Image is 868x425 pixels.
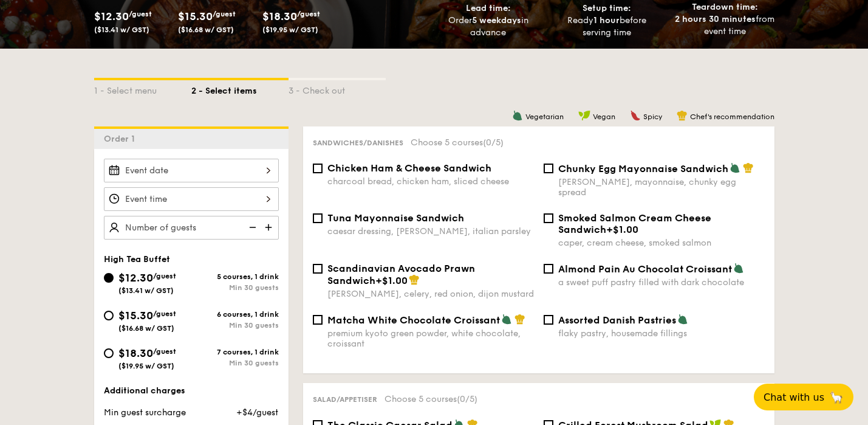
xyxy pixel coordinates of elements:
[327,226,534,237] div: caesar dressing, [PERSON_NAME], italian parsley
[384,394,477,404] span: Choose 5 courses
[104,311,114,320] input: $15.30/guest($16.68 w/ GST)6 courses, 1 drinkMin 30 guests
[104,407,186,418] span: Min guest surcharge
[262,26,318,34] span: ($19.95 w/ GST)
[313,139,403,147] span: Sandwiches/Danishes
[191,272,279,281] div: 5 courses, 1 drink
[578,110,590,121] img: icon-vegan.f8ff3823.svg
[677,314,688,325] img: icon-vegetarian.fe4039eb.svg
[327,162,491,174] span: Chicken Ham & Cheese Sandwich
[733,263,744,274] img: icon-vegetarian.fe4039eb.svg
[261,216,279,239] img: icon-add.58712e84.svg
[242,216,261,239] img: icon-reduce.1d2dbef1.svg
[104,385,279,397] div: Additional charges
[178,10,213,23] span: $15.30
[327,176,534,187] div: charcoal bread, chicken ham, sliced cheese
[191,310,279,319] div: 6 courses, 1 drink
[690,112,774,121] span: Chef's recommendation
[671,13,779,38] div: from event time
[675,14,756,24] strong: 2 hours 30 minutes
[829,390,844,404] span: 🦙
[297,10,320,18] span: /guest
[289,80,386,97] div: 3 - Check out
[118,309,153,322] span: $15.30
[191,283,279,292] div: Min 30 guests
[213,10,236,18] span: /guest
[313,164,323,173] input: Chicken Ham & Cheese Sandwichcharcoal bread, chicken ham, sliced cheese
[94,10,129,23] span: $12.30
[191,348,279,356] div: 7 courses, 1 drink
[457,394,477,404] span: (0/5)
[327,328,534,349] div: premium kyoto green powder, white chocolate, croissant
[313,213,323,223] input: Tuna Mayonnaise Sandwichcaesar dressing, [PERSON_NAME], italian parsley
[104,187,279,211] input: Event time
[544,264,553,274] input: Almond Pain Au Chocolat Croissanta sweet puff pastry filled with dark chocolate
[191,359,279,367] div: Min 30 guests
[558,163,728,174] span: Chunky Egg Mayonnaise Sandwich
[409,274,420,285] img: icon-chef-hat.a58ddaea.svg
[764,392,824,403] span: Chat with us
[236,407,278,418] span: +$4/guest
[313,315,323,325] input: Matcha White Chocolate Croissantpremium kyoto green powder, white chocolate, croissant
[466,3,511,13] span: Lead time:
[434,15,543,39] div: Order in advance
[743,162,754,173] img: icon-chef-hat.a58ddaea.svg
[411,137,504,148] span: Choose 5 courses
[153,347,176,356] span: /guest
[593,112,615,121] span: Vegan
[153,272,176,280] span: /guest
[558,277,765,288] div: a sweet puff pastry filled with dark chocolate
[104,348,114,358] input: $18.30/guest($19.95 w/ GST)7 courses, 1 drinkMin 30 guests
[118,324,174,333] span: ($16.68 w/ GST)
[558,328,765,339] div: flaky pastry, housemade fillings
[118,286,174,295] span: ($13.41 w/ GST)
[558,212,711,235] span: Smoked Salmon Cream Cheese Sandwich
[558,177,765,198] div: [PERSON_NAME], mayonnaise, chunky egg spread
[262,10,297,23] span: $18.30
[327,289,534,299] div: [PERSON_NAME], celery, red onion, dijon mustard
[754,384,853,410] button: Chat with us🦙
[118,362,174,370] span: ($19.95 w/ GST)
[104,254,170,264] span: High Tea Buffet
[327,212,464,224] span: Tuna Mayonnaise Sandwich
[327,314,500,326] span: Matcha White Chocolate Croissant
[129,10,152,18] span: /guest
[178,26,234,34] span: ($16.68 w/ GST)
[472,15,521,26] strong: 5 weekdays
[313,264,323,274] input: Scandinavian Avocado Prawn Sandwich+$1.00[PERSON_NAME], celery, red onion, dijon mustard
[544,164,553,173] input: Chunky Egg Mayonnaise Sandwich[PERSON_NAME], mayonnaise, chunky egg spread
[643,112,662,121] span: Spicy
[558,314,676,326] span: Assorted Danish Pastries
[501,314,512,325] img: icon-vegetarian.fe4039eb.svg
[94,26,149,34] span: ($13.41 w/ GST)
[191,321,279,330] div: Min 30 guests
[730,162,740,173] img: icon-vegetarian.fe4039eb.svg
[525,112,564,121] span: Vegetarian
[104,134,140,144] span: Order 1
[630,110,641,121] img: icon-spicy.37a8142b.svg
[118,271,153,285] span: $12.30
[483,137,504,148] span: (0/5)
[327,263,475,286] span: Scandinavian Avocado Prawn Sandwich
[558,238,765,248] div: caper, cream cheese, smoked salmon
[583,3,631,13] span: Setup time:
[606,224,638,235] span: +$1.00
[104,273,114,283] input: $12.30/guest($13.41 w/ GST)5 courses, 1 drinkMin 30 guests
[593,15,620,26] strong: 1 hour
[375,275,408,286] span: +$1.00
[677,110,688,121] img: icon-chef-hat.a58ddaea.svg
[153,309,176,318] span: /guest
[544,315,553,325] input: Assorted Danish Pastriesflaky pastry, housemade fillings
[313,395,377,404] span: Salad/Appetiser
[692,2,758,12] span: Teardown time:
[514,314,525,325] img: icon-chef-hat.a58ddaea.svg
[552,15,661,39] div: Ready before serving time
[558,263,732,275] span: Almond Pain Au Chocolat Croissant
[544,213,553,223] input: Smoked Salmon Cream Cheese Sandwich+$1.00caper, cream cheese, smoked salmon
[191,80,289,97] div: 2 - Select items
[94,80,191,97] div: 1 - Select menu
[104,216,279,240] input: Number of guests
[104,159,279,182] input: Event date
[512,110,523,121] img: icon-vegetarian.fe4039eb.svg
[118,347,153,360] span: $18.30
